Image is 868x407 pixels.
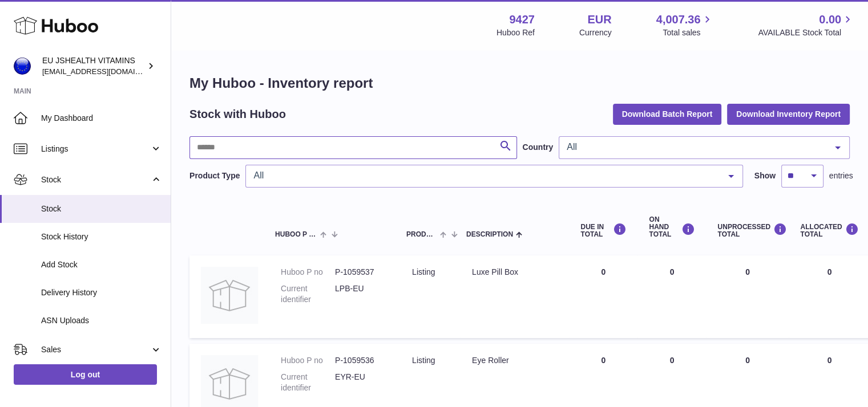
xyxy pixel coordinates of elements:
[335,283,389,305] dd: LPB-EU
[613,104,722,124] button: Download Batch Report
[335,355,389,366] dd: P-1059536
[281,283,335,305] dt: Current identifier
[281,355,335,366] dt: Huboo P no
[251,170,719,181] span: All
[406,231,437,238] span: Product Type
[281,372,335,393] dt: Current identifier
[706,255,789,338] td: 0
[412,267,435,276] span: listing
[281,267,335,278] dt: Huboo P no
[800,223,858,238] div: ALLOCATED Total
[754,170,776,181] label: Show
[335,372,389,393] dd: EYR-EU
[656,12,714,38] a: 4,007.36 Total sales
[472,267,558,278] div: Luxe Pill Box
[466,231,513,238] span: Description
[663,27,713,38] span: Total sales
[569,255,637,338] td: 0
[496,27,535,38] div: Huboo Ref
[189,74,850,92] h1: My Huboo - Inventory report
[42,67,168,76] span: [EMAIL_ADDRESS][DOMAIN_NAME]
[829,170,853,181] span: entries
[509,12,535,27] strong: 9427
[41,344,150,355] span: Sales
[637,255,706,338] td: 0
[41,315,162,326] span: ASN Uploads
[41,113,162,124] span: My Dashboard
[758,27,854,38] span: AVAILABLE Stock Total
[727,104,850,124] button: Download Inventory Report
[41,144,150,154] span: Listings
[275,231,317,238] span: Huboo P no
[189,170,240,181] label: Product Type
[649,216,695,239] div: ON HAND Total
[41,231,162,242] span: Stock History
[819,12,841,27] span: 0.00
[14,58,31,75] img: internalAdmin-9427@internal.huboo.com
[656,12,701,27] span: 4,007.36
[412,356,435,365] span: listing
[587,12,611,27] strong: EUR
[717,223,777,238] div: UNPROCESSED Total
[580,223,626,238] div: DUE IN TOTAL
[579,27,612,38] div: Currency
[42,55,145,77] div: EU JSHEALTH VITAMINS
[201,267,258,324] img: product image
[41,174,150,185] span: Stock
[41,287,162,298] span: Delivery History
[758,12,854,38] a: 0.00 AVAILABLE Stock Total
[14,364,157,385] a: Log out
[41,203,162,214] span: Stock
[41,259,162,270] span: Add Stock
[472,355,558,366] div: Eye Roller
[189,107,286,122] h2: Stock with Huboo
[523,142,554,153] label: Country
[564,141,826,153] span: All
[335,267,389,278] dd: P-1059537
